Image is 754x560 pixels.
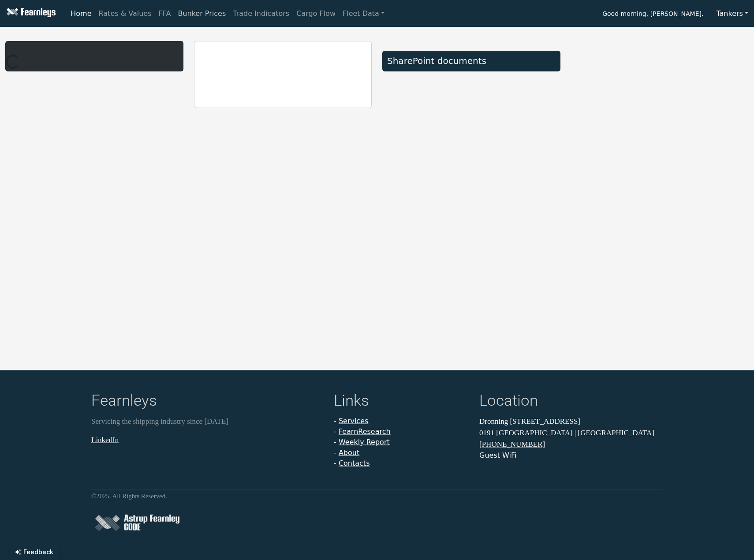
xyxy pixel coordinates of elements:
[479,416,663,427] p: Dronning [STREET_ADDRESS]
[339,417,368,425] a: Services
[387,56,556,66] div: SharePoint documents
[339,438,390,446] a: Weekly Report
[479,392,663,412] h4: Location
[602,7,703,22] span: Good morning, [PERSON_NAME].
[339,5,388,22] a: Fleet Data
[293,5,339,22] a: Cargo Flow
[479,440,545,448] a: [PHONE_NUMBER]
[4,8,56,19] img: Fearnleys Logo
[710,5,754,22] button: Tankers
[339,448,359,457] a: About
[479,450,516,461] button: Guest WiFi
[334,426,469,437] li: -
[194,41,372,108] iframe: report archive
[334,458,469,469] li: -
[91,416,323,427] p: Servicing the shipping industry since [DATE]
[339,427,391,436] a: FearnResearch
[334,448,469,458] li: -
[155,5,175,22] a: FFA
[339,459,370,467] a: Contacts
[91,435,119,444] a: LinkedIn
[334,416,469,426] li: -
[67,5,95,22] a: Home
[174,5,229,22] a: Bunker Prices
[479,427,663,438] p: 0191 [GEOGRAPHIC_DATA] | [GEOGRAPHIC_DATA]
[229,5,293,22] a: Trade Indicators
[91,493,167,500] small: © 2025 . All Rights Reserved.
[334,392,469,412] h4: Links
[334,437,469,448] li: -
[91,392,323,412] h4: Fearnleys
[95,5,155,22] a: Rates & Values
